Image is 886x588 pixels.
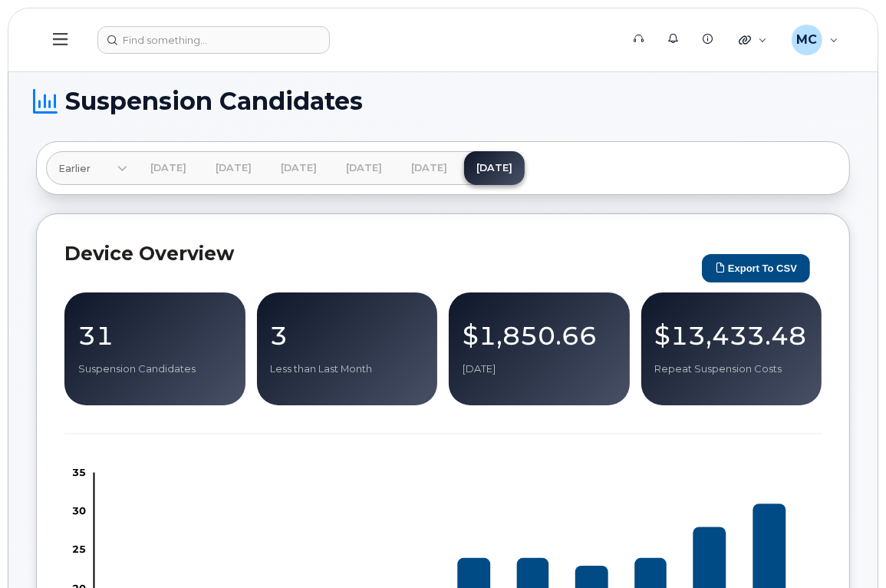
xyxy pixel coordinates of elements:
button: Export to CSV [702,254,810,282]
p: [DATE] [463,362,616,376]
h2: Device Overview [64,242,694,265]
tspan: 25 [72,543,86,556]
span: Suspension Candidates [65,90,363,113]
a: [DATE] [138,151,199,185]
tspan: 30 [72,504,86,517]
a: [DATE] [203,151,264,185]
p: Suspension Candidates [78,362,232,376]
span: Earlier [58,161,91,176]
tspan: 35 [72,466,86,478]
a: [DATE] [464,151,525,185]
p: 3 [271,322,424,349]
a: [DATE] [399,151,459,185]
a: [DATE] [268,151,329,185]
a: [DATE] [334,151,394,185]
p: Less than Last Month [271,362,424,376]
p: $1,850.66 [463,322,616,349]
p: $13,433.48 [655,322,809,349]
p: 31 [78,322,232,349]
a: Earlier [46,151,127,185]
p: Repeat Suspension Costs [655,362,809,376]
